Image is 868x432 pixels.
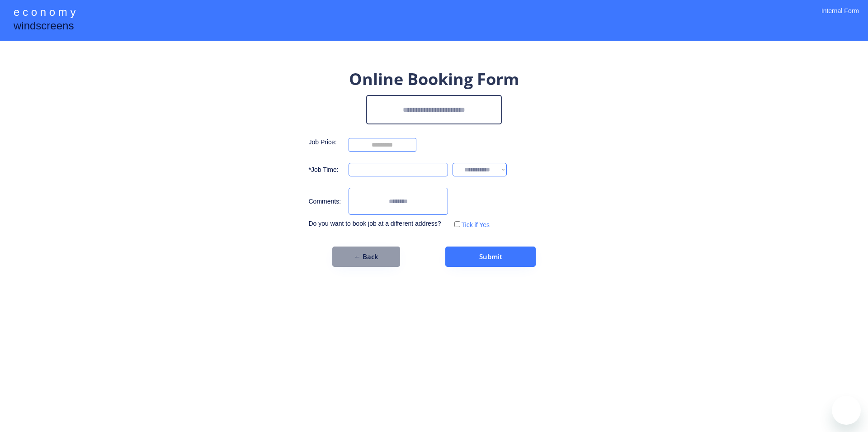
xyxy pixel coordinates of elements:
[309,138,344,147] div: Job Price:
[462,221,490,228] label: Tick if Yes
[14,5,75,22] div: e c o n o m y
[309,197,344,206] div: Comments:
[309,219,448,228] div: Do you want to book job at a different address?
[332,247,400,267] button: ← Back
[832,396,861,425] iframe: Button to launch messaging window
[821,7,859,27] div: Internal Form
[309,166,344,175] div: *Job Time:
[14,18,74,36] div: windscreens
[445,247,536,267] button: Submit
[349,68,519,90] div: Online Booking Form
